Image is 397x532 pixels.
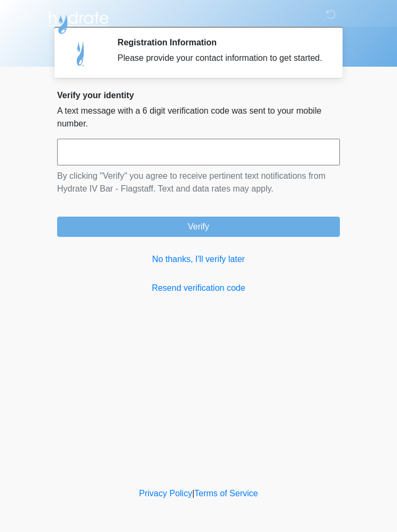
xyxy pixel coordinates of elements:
button: Verify [57,217,340,237]
a: No thanks, I'll verify later [57,253,340,266]
a: | [192,489,194,498]
p: By clicking "Verify" you agree to receive pertinent text notifications from Hydrate IV Bar - Flag... [57,170,340,195]
img: Agent Avatar [65,37,97,69]
p: A text message with a 6 digit verification code was sent to your mobile number. [57,105,340,130]
a: Privacy Policy [139,489,193,498]
img: Hydrate IV Bar - Flagstaff Logo [46,8,110,35]
div: Please provide your contact information to get started. [117,52,324,65]
a: Terms of Service [194,489,258,498]
a: Resend verification code [57,282,340,295]
h2: Verify your identity [57,90,340,100]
